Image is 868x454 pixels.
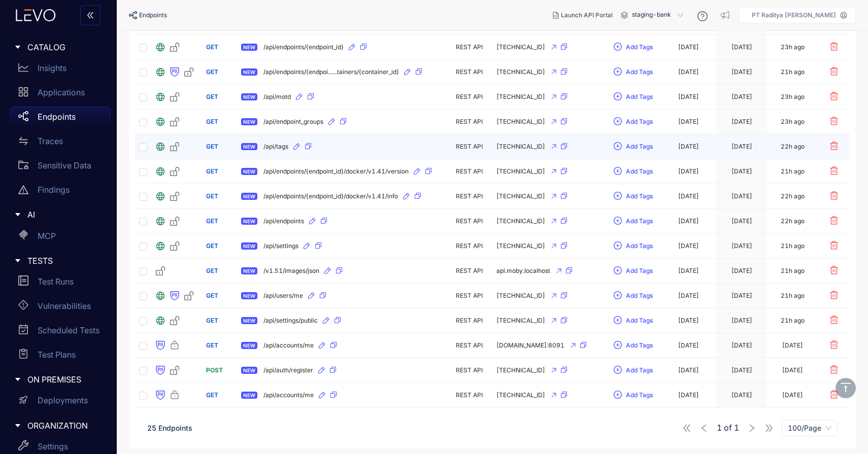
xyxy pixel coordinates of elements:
[626,367,653,374] span: Add Tags
[613,89,653,105] button: plus-circleAdd Tags
[241,218,257,225] span: NEW
[496,317,545,324] span: [TECHNICAL_ID]
[241,118,257,125] span: NEW
[626,143,653,150] span: Add Tags
[561,12,613,19] span: Launch API Portal
[614,391,622,400] span: plus-circle
[781,143,805,150] div: 22h ago
[206,68,218,76] span: GET
[27,210,103,219] span: AI
[678,168,699,175] div: [DATE]
[781,218,805,225] div: 22h ago
[206,267,218,274] span: GET
[241,292,257,299] span: NEW
[456,118,488,125] div: REST API
[38,326,99,335] p: Scheduled Tests
[38,350,76,359] p: Test Plans
[496,143,545,150] span: [TECHNICAL_ID]
[14,211,21,218] span: caret-right
[678,242,699,250] div: [DATE]
[731,118,752,125] div: [DATE]
[731,143,752,150] div: [DATE]
[6,415,111,436] div: ORGANIZATION
[613,337,653,354] button: plus-circleAdd Tags
[717,423,739,432] span: of
[613,238,653,254] button: plus-circleAdd Tags
[241,392,257,399] span: NEW
[38,231,56,240] p: MCP
[38,112,76,121] p: Endpoints
[613,163,653,180] button: plus-circleAdd Tags
[10,58,111,82] a: Insights
[456,242,488,250] div: REST API
[18,185,28,195] span: warning
[614,117,622,126] span: plus-circle
[10,391,111,415] a: Deployments
[241,193,257,200] span: NEW
[10,107,111,131] a: Endpoints
[731,242,752,250] div: [DATE]
[456,193,488,200] div: REST API
[263,342,314,349] span: /api/accounts/me
[781,193,805,200] div: 22h ago
[38,396,88,405] p: Deployments
[206,317,218,324] span: GET
[456,342,488,349] div: REST API
[731,392,752,399] div: [DATE]
[626,118,653,125] span: Add Tags
[782,392,803,399] div: [DATE]
[263,143,288,150] span: /api/tags
[263,93,291,100] span: /api/motd
[678,118,699,125] div: [DATE]
[80,5,101,25] button: double-left
[626,317,653,324] span: Add Tags
[731,168,752,175] div: [DATE]
[788,421,831,436] span: 100/Page
[731,44,752,51] div: [DATE]
[456,367,488,374] div: REST API
[10,344,111,369] a: Test Plans
[781,267,805,274] div: 21h ago
[263,193,398,200] span: /api/endpoints/{endpoint_id}/docker/v1.41/info
[626,44,653,51] span: Add Tags
[38,277,74,286] p: Test Runs
[496,93,545,100] span: [TECHNICAL_ID]
[38,301,91,310] p: Vulnerabilities
[613,213,653,229] button: plus-circleAdd Tags
[678,68,699,76] div: [DATE]
[38,136,63,146] p: Traces
[263,168,409,175] span: /api/endpoints/{endpoint_id}/docker/v1.41/version
[678,193,699,200] div: [DATE]
[206,43,218,51] span: GET
[139,12,167,19] span: Endpoints
[496,193,545,200] span: [TECHNICAL_ID]
[38,442,68,451] p: Settings
[241,267,257,274] span: NEW
[614,217,622,226] span: plus-circle
[496,342,564,349] span: [DOMAIN_NAME]:8091
[14,422,21,429] span: caret-right
[614,341,622,350] span: plus-circle
[626,392,653,399] span: Add Tags
[626,242,653,250] span: Add Tags
[613,39,653,55] button: plus-circleAdd Tags
[263,44,344,51] span: /api/endpoints/{endpoint_id}
[496,267,550,274] span: api.moby.localhost
[734,423,739,432] span: 1
[614,142,622,151] span: plus-circle
[545,7,621,23] button: Launch API Portal
[731,93,752,100] div: [DATE]
[10,155,111,180] a: Sensitive Data
[263,218,304,225] span: /api/endpoints
[613,64,653,80] button: plus-circleAdd Tags
[241,44,257,51] span: NEW
[678,367,699,374] div: [DATE]
[752,12,836,19] p: PT Raditya [PERSON_NAME]
[614,92,622,101] span: plus-circle
[456,392,488,399] div: REST API
[678,44,699,51] div: [DATE]
[263,292,303,299] span: /api/users/me
[613,188,653,204] button: plus-circleAdd Tags
[614,192,622,201] span: plus-circle
[14,376,21,383] span: caret-right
